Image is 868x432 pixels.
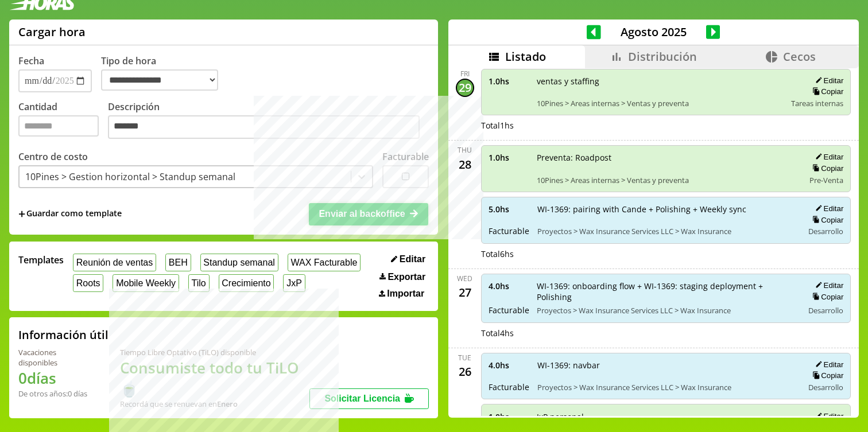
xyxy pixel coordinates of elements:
[783,49,816,64] span: Cecos
[387,272,425,282] span: Exportar
[489,225,529,236] span: Facturable
[120,357,309,399] h1: Consumiste todo tu TiLO 🍵
[812,281,843,290] button: Editar
[309,203,428,225] button: Enviar al backoffice
[108,100,429,142] label: Descripción
[283,274,305,292] button: JxP
[489,305,529,316] span: Facturable
[481,328,851,338] div: Total 4 hs
[460,69,470,79] div: Fri
[537,204,796,215] span: WI-1369: pairing with Cande + Polishing + Weekly sync
[18,368,92,388] h1: 0 días
[489,204,529,215] span: 5.0 hs
[219,274,274,292] button: Crecimiento
[601,24,706,40] span: Agosto 2025
[382,150,429,163] label: Facturable
[808,382,843,392] span: Desarrollo
[809,175,843,185] span: Pre-Venta
[628,49,697,64] span: Distribución
[505,49,546,64] span: Listado
[108,115,420,139] textarea: Descripción
[481,248,851,259] div: Total 6 hs
[101,69,218,91] select: Tipo de hora
[18,100,108,142] label: Cantidad
[537,226,796,236] span: Proyectos > Wax Insurance Services LLC > Wax Insurance
[18,208,25,220] span: +
[387,289,424,299] span: Importar
[791,98,843,108] span: Tareas internas
[812,204,843,213] button: Editar
[448,68,859,417] div: scrollable content
[188,274,210,292] button: Tilo
[25,170,235,183] div: 10Pines > Gestion horizontal > Standup semanal
[489,382,529,392] span: Facturable
[537,152,796,163] span: Preventa: Roadpost
[324,394,400,403] span: Solicitar Licencia
[18,254,64,266] span: Templates
[809,87,843,96] button: Copiar
[808,305,843,316] span: Desarrollo
[18,115,99,137] input: Cantidad
[809,292,843,302] button: Copiar
[489,76,529,87] span: 1.0 hs
[376,271,429,283] button: Exportar
[481,120,851,131] div: Total 1 hs
[812,76,843,85] button: Editar
[458,353,471,363] div: Tue
[18,347,92,368] div: Vacaciones disponibles
[537,411,796,422] span: JxP personal
[113,274,179,292] button: Mobile Weekly
[489,411,529,422] span: 1.0 hs
[537,382,796,392] span: Proyectos > Wax Insurance Services LLC > Wax Insurance
[489,152,529,163] span: 1.0 hs
[537,305,796,316] span: Proyectos > Wax Insurance Services LLC > Wax Insurance
[456,155,474,173] div: 28
[101,55,227,92] label: Tipo de hora
[165,254,191,271] button: BEH
[18,24,86,40] h1: Cargar hora
[18,150,88,163] label: Centro de costo
[18,327,108,343] h2: Información útil
[458,145,472,155] div: Thu
[537,98,784,108] span: 10Pines > Areas internas > Ventas y preventa
[808,226,843,236] span: Desarrollo
[809,371,843,380] button: Copiar
[456,363,474,381] div: 26
[18,55,44,67] label: Fecha
[120,347,309,357] div: Tiempo Libre Optativo (TiLO) disponible
[456,79,474,97] div: 29
[400,254,425,264] span: Editar
[217,399,238,409] b: Enero
[812,411,843,421] button: Editar
[319,209,405,219] span: Enviar al backoffice
[537,360,796,371] span: WI-1369: navbar
[809,164,843,173] button: Copiar
[18,388,92,399] div: De otros años: 0 días
[200,254,278,271] button: Standup semanal
[288,254,361,271] button: WAX Facturable
[812,152,843,162] button: Editar
[457,274,472,283] div: Wed
[456,283,474,302] div: 27
[309,388,429,409] button: Solicitar Licencia
[489,360,529,371] span: 4.0 hs
[537,175,796,185] span: 10Pines > Areas internas > Ventas y preventa
[537,281,796,302] span: WI-1369: onboarding flow + WI-1369: staging deployment + Polishing
[73,254,156,271] button: Reunión de ventas
[18,208,122,220] span: +Guardar como template
[537,76,784,87] span: ventas y staffing
[809,215,843,225] button: Copiar
[812,360,843,369] button: Editar
[387,254,429,265] button: Editar
[120,399,309,409] div: Recordá que se renuevan en
[489,281,529,291] span: 4.0 hs
[73,274,103,292] button: Roots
